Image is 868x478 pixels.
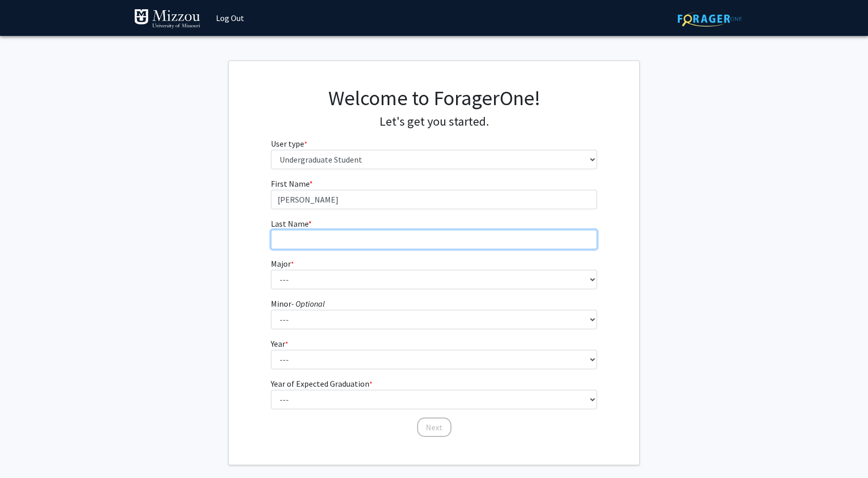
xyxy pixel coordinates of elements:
[134,9,201,29] img: University of Missouri Logo
[271,297,325,310] label: Minor
[271,377,372,390] label: Year of Expected Graduation
[271,86,598,110] h1: Welcome to ForagerOne!
[8,432,44,470] iframe: Chat
[271,178,309,189] span: First Name
[291,298,325,309] i: - Optional
[271,137,307,150] label: User type
[271,114,598,129] h4: Let's get you started.
[271,337,288,350] label: Year
[271,257,294,270] label: Major
[417,417,451,437] button: Next
[678,11,742,27] img: ForagerOne Logo
[271,218,308,229] span: Last Name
